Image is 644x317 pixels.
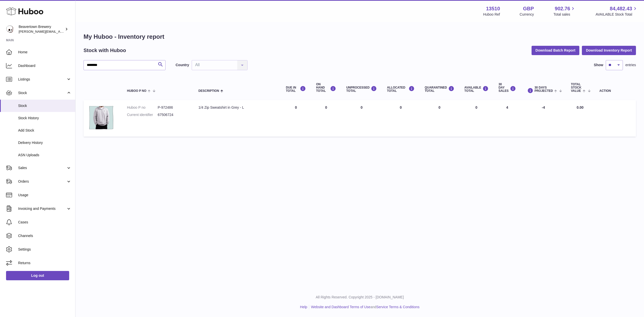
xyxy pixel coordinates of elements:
[521,100,566,137] td: -4
[376,305,420,309] a: Service Terms & Conditions
[84,33,636,41] h1: My Huboo - Inventory report
[18,220,71,225] span: Cases
[19,29,128,33] span: [PERSON_NAME][EMAIL_ADDRESS][PERSON_NAME][DOMAIN_NAME]
[176,63,189,67] label: Country
[346,86,377,93] div: UNPROCESSED Total
[532,46,580,55] button: Download Batch Report
[595,12,638,17] span: AVAILABLE Stock Total
[198,89,219,93] span: Description
[486,5,500,12] strong: 13510
[599,89,631,93] div: Action
[18,206,66,211] span: Invoicing and Payments
[553,12,576,17] span: Total sales
[158,112,188,117] dd: 67506724
[341,100,382,137] td: 0
[555,5,570,12] span: 902.76
[595,5,638,17] a: 84,482.43 AVAILABLE Stock Total
[438,105,440,109] span: 0
[553,5,576,17] a: 902.76 Total sales
[18,77,66,82] span: Listings
[625,63,636,67] span: entries
[18,63,71,68] span: Dashboard
[127,112,158,117] dt: Current identifier
[18,128,71,133] span: Add Stock
[300,305,307,309] a: Help
[18,233,71,238] span: Channels
[127,89,146,93] span: Huboo P no
[84,47,126,54] h2: Stock with Huboo
[582,46,636,55] button: Download Inventory Report
[198,105,276,110] div: 1/4 Zip Sweatshirt in Grey - L
[311,305,370,309] a: Website and Dashboard Terms of Use
[610,5,632,12] span: 84,482.43
[311,100,341,137] td: 0
[18,166,66,170] span: Sales
[494,100,521,137] td: 4
[18,116,71,121] span: Stock History
[286,86,306,93] div: DUE IN TOTAL
[18,140,71,145] span: Delivery History
[6,271,69,280] a: Log out
[18,91,66,95] span: Stock
[18,193,71,197] span: Usage
[571,83,581,93] span: Total stock value
[18,153,71,157] span: ASN Uploads
[79,295,640,300] p: All Rights Reserved. Copyright 2025 - [DOMAIN_NAME]
[89,105,114,130] img: product image
[382,100,420,137] td: 0
[18,261,71,265] span: Returns
[499,83,516,93] div: 30 DAY SALES
[594,63,603,67] label: Show
[158,105,188,110] dd: P-972486
[281,100,311,137] td: 0
[18,247,71,252] span: Settings
[19,24,64,34] div: Beavertown Brewery
[127,105,158,110] dt: Huboo P no
[309,305,419,309] li: and
[18,103,71,108] span: Stock
[18,179,66,184] span: Orders
[459,100,494,137] td: 0
[535,86,553,93] span: 30 DAYS PROJECTED
[464,86,489,93] div: AVAILABLE Total
[520,12,534,17] div: Currency
[577,105,583,109] span: 0.00
[316,83,336,93] div: ON HAND Total
[483,12,500,17] div: Huboo Ref
[387,86,415,93] div: ALLOCATED Total
[425,86,454,93] div: QUARANTINED Total
[18,50,71,55] span: Home
[523,5,534,12] strong: GBP
[6,25,14,33] img: Matthew.McCormack@beavertownbrewery.co.uk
